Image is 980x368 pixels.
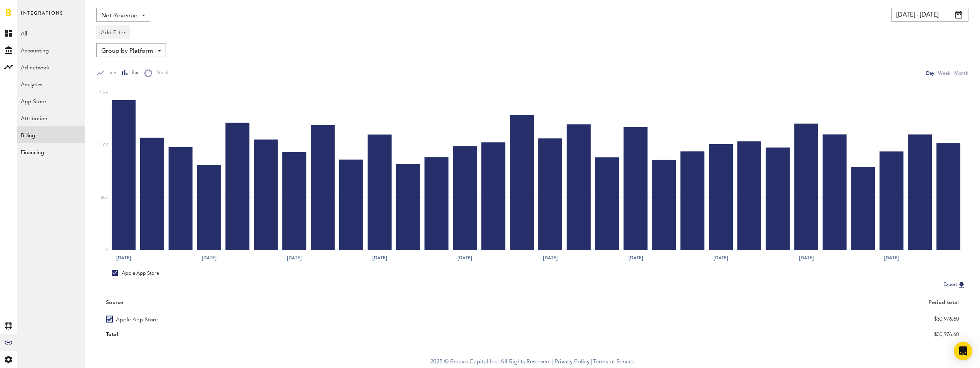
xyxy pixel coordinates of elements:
[457,254,472,261] text: [DATE]
[941,280,968,290] button: Export
[17,76,85,92] a: Analytics
[100,143,108,147] text: 1.0K
[287,254,302,261] text: [DATE]
[106,248,108,252] text: 0
[17,42,85,59] a: Accounting
[116,312,158,326] span: Apple App Store
[116,254,131,261] text: [DATE]
[101,9,137,22] span: Net Revenue
[104,70,116,76] span: Line
[542,313,959,325] div: $30,976.60
[954,342,972,360] div: Open Intercom Messenger
[112,270,159,277] div: Apple App Store
[17,92,85,109] a: App Store
[17,25,85,42] a: All
[430,356,551,368] span: 2025 © Braavo Capital Inc. All Rights Reserved.
[17,143,85,160] a: Financing
[96,25,130,39] button: Add Filter
[542,329,959,340] div: $30,976.60
[938,69,950,77] div: Week
[799,254,814,261] text: [DATE]
[926,69,934,77] div: Day
[101,45,153,58] span: Group by Platform
[628,254,643,261] text: [DATE]
[152,70,169,76] span: Donut
[714,254,728,261] text: [DATE]
[543,254,558,261] text: [DATE]
[593,359,635,365] a: Terms of Service
[17,126,85,143] a: Billing
[202,254,216,261] text: [DATE]
[106,299,123,306] div: Source
[554,359,590,365] a: Privacy Policy
[101,196,108,200] text: 500
[21,8,63,25] span: Integrations
[17,59,85,76] a: Ad network
[884,254,899,261] text: [DATE]
[954,69,968,77] div: Month
[100,91,108,95] text: 1.5K
[542,299,959,306] div: Period total
[957,280,966,289] img: Export
[372,254,387,261] text: [DATE]
[16,5,44,12] span: Support
[106,329,523,340] div: Total
[128,70,139,76] span: Bar
[17,109,85,126] a: Attribution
